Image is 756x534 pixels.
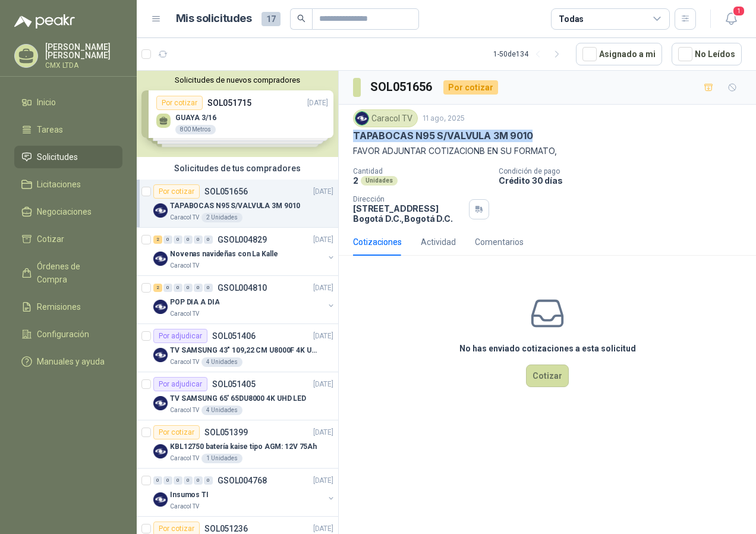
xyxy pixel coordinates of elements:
p: Caracol TV [170,502,199,511]
p: GSOL004829 [218,235,267,244]
p: FAVOR ADJUNTAR COTIZACIONB EN SU FORMATO, [353,145,742,158]
div: Unidades [361,176,398,186]
div: Por cotizar [153,184,200,199]
div: 0 [174,476,182,485]
p: Caracol TV [170,357,199,367]
p: Caracol TV [170,454,199,463]
div: Actividad [421,235,456,249]
div: 4 Unidades [201,406,242,415]
span: 17 [262,12,281,26]
div: Por adjudicar [153,329,207,343]
span: Cotizar [37,233,64,246]
div: 0 [184,235,193,244]
div: 0 [163,476,172,485]
p: [STREET_ADDRESS] Bogotá D.C. , Bogotá D.C. [353,203,464,224]
div: 0 [194,284,203,292]
span: Remisiones [37,300,81,313]
a: 0 0 0 0 0 0 GSOL004768[DATE] Company LogoInsumos TICaracol TV [153,473,336,511]
button: Cotizar [526,365,569,387]
a: 2 0 0 0 0 0 GSOL004829[DATE] Company LogoNovenas navideñas con La KalleCaracol TV [153,233,336,271]
p: [DATE] [313,475,333,486]
div: 1 Unidades [201,454,242,463]
img: Company Logo [153,252,168,266]
p: TV SAMSUNG 43" 109,22 CM U8000F 4K UHD [170,345,318,356]
span: Configuración [37,328,89,341]
p: SOL051405 [212,380,256,388]
div: 0 [174,235,182,244]
p: GSOL004810 [218,284,267,292]
img: Company Logo [153,396,168,410]
div: 0 [194,235,203,244]
div: Cotizaciones [353,235,402,249]
p: TAPABOCAS N95 S/VALVULA 3M 9010 [353,130,533,142]
a: Configuración [14,323,122,345]
div: 2 [153,284,162,292]
p: KBL12750 batería kaise tipo AGM: 12V 75Ah [170,441,317,453]
div: 0 [184,284,193,292]
div: Comentarios [475,235,524,249]
p: [DATE] [313,234,333,246]
img: Company Logo [153,300,168,314]
button: Asignado a mi [576,43,662,65]
span: search [297,14,305,23]
h3: SOL051656 [370,78,434,96]
div: Por adjudicar [153,377,207,391]
p: CMX LTDA [45,62,122,69]
div: 0 [204,235,213,244]
p: POP DIA A DIA [170,297,219,308]
a: Por cotizarSOL051656[DATE] Company LogoTAPABOCAS N95 S/VALVULA 3M 9010Caracol TV2 Unidades [137,180,338,228]
p: [DATE] [313,379,333,390]
img: Company Logo [153,444,168,458]
div: 4 Unidades [201,357,242,367]
a: Cotizar [14,228,122,250]
a: Manuales y ayuda [14,350,122,373]
div: 2 Unidades [201,213,242,222]
p: Insumos TI [170,489,209,501]
a: Órdenes de Compra [14,255,122,291]
div: 0 [194,476,203,485]
p: SOL051236 [204,524,248,533]
a: Por cotizarSOL051399[DATE] Company LogoKBL12750 batería kaise tipo AGM: 12V 75AhCaracol TV1 Unidades [137,420,338,469]
img: Company Logo [153,203,168,218]
img: Company Logo [153,348,168,362]
div: Solicitudes de tus compradores [137,157,338,180]
a: Licitaciones [14,173,122,196]
h3: No has enviado cotizaciones a esta solicitud [459,342,636,355]
a: Por adjudicarSOL051406[DATE] Company LogoTV SAMSUNG 43" 109,22 CM U8000F 4K UHDCaracol TV4 Unidades [137,324,338,372]
p: Caracol TV [170,406,199,415]
img: Company Logo [355,112,368,125]
div: 0 [163,284,172,292]
a: Inicio [14,91,122,114]
p: SOL051399 [204,428,248,436]
p: [DATE] [313,331,333,342]
span: Inicio [37,96,56,109]
div: 0 [174,284,182,292]
span: Negociaciones [37,205,92,218]
p: Dirección [353,195,464,203]
div: Caracol TV [353,109,418,127]
div: 0 [184,476,193,485]
span: Solicitudes [37,150,78,164]
p: 11 ago, 2025 [423,113,465,124]
p: TV SAMSUNG 65' 65DU8000 4K UHD LED [170,393,306,404]
a: Remisiones [14,296,122,318]
img: Logo peakr [14,14,75,29]
p: SOL051406 [212,332,256,340]
div: 2 [153,235,162,244]
p: Condición de pago [499,167,751,175]
h1: Mis solicitudes [176,10,252,27]
span: Órdenes de Compra [37,260,111,286]
img: Company Logo [153,492,168,507]
p: [DATE] [313,427,333,438]
button: Solicitudes de nuevos compradores [141,76,333,84]
p: GSOL004768 [218,476,267,485]
a: Tareas [14,118,122,141]
div: Solicitudes de nuevos compradoresPor cotizarSOL051715[DATE] GUAYA 3/16800 MetrosPor cotizarSOL051... [137,71,338,157]
button: 1 [720,8,742,30]
a: Por adjudicarSOL051405[DATE] Company LogoTV SAMSUNG 65' 65DU8000 4K UHD LEDCaracol TV4 Unidades [137,372,338,420]
p: 2 [353,175,358,186]
div: Por cotizar [443,80,498,95]
span: Manuales y ayuda [37,355,105,368]
a: 2 0 0 0 0 0 GSOL004810[DATE] Company LogoPOP DIA A DIACaracol TV [153,281,336,319]
div: 0 [153,476,162,485]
